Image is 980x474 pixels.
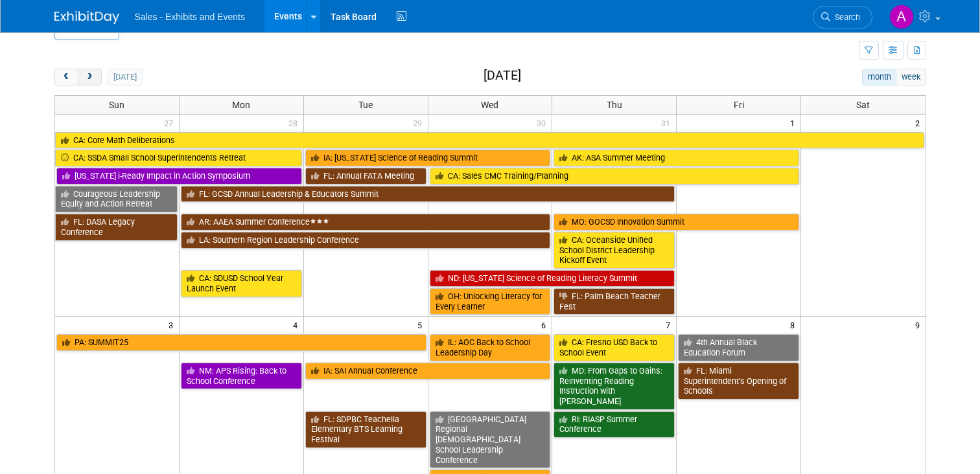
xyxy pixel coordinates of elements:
[540,317,552,333] span: 6
[181,214,551,231] a: AR: AAEA Summer Conference
[862,69,896,85] button: month
[358,100,373,110] span: Tue
[430,270,675,287] a: ND: [US_STATE] Science of Reading Literacy Summit
[181,270,302,297] a: CA: SDUSD School Year Launch Event
[554,214,799,231] a: MO: GOCSD Innovation Summit
[484,69,521,83] h2: [DATE]
[554,150,799,166] a: AK: ASA Summer Meeting
[305,363,551,379] a: IA: SAI Annual Conference
[412,115,428,131] span: 29
[163,115,179,131] span: 27
[305,168,426,185] a: FL: Annual FATA Meeting
[813,6,872,28] a: Search
[430,334,551,361] a: IL: AOC Back to School Leadership Day
[896,69,926,85] button: week
[287,115,303,131] span: 28
[554,334,675,361] a: CA: Fresno USD Back to School Event
[56,334,426,351] a: PA: SUMMIT25
[430,168,800,185] a: CA: Sales CMC Training/Planning
[830,12,860,22] span: Search
[678,334,799,361] a: 4th Annual Black Education Forum
[56,168,302,185] a: [US_STATE] i-Ready Impact in Action Symposium
[914,317,926,333] span: 9
[78,69,102,85] button: next
[181,363,302,389] a: NM: APS Rising: Back to School Conference
[292,317,303,333] span: 4
[535,115,552,131] span: 30
[554,288,675,315] a: FL: Palm Beach Teacher Fest
[889,5,914,29] img: Ale Gonzalez
[416,317,428,333] span: 5
[660,115,676,131] span: 31
[232,100,250,110] span: Mon
[55,132,924,149] a: CA: Core Math Deliberations
[789,317,800,333] span: 8
[430,288,551,315] a: OH: Unlocking Literacy for Every Learner
[664,317,676,333] span: 7
[54,11,119,24] img: ExhibitDay
[481,100,498,110] span: Wed
[181,186,675,203] a: FL: GCSD Annual Leadership & Educators Summit
[55,186,178,212] a: Courageous Leadership Equity and Action Retreat
[734,100,744,110] span: Fri
[914,115,926,131] span: 2
[856,100,870,110] span: Sat
[554,232,675,269] a: CA: Oceanside Unified School District Leadership Kickoff Event
[55,214,178,240] a: FL: DASA Legacy Conference
[305,150,551,166] a: IA: [US_STATE] Science of Reading Summit
[135,12,245,22] span: Sales - Exhibits and Events
[305,411,426,448] a: FL: SDPBC Teachella Elementary BTS Learning Festival
[54,69,78,85] button: prev
[55,150,302,166] a: CA: SSDA Small School Superintendents Retreat
[430,411,551,469] a: [GEOGRAPHIC_DATA] Regional [DEMOGRAPHIC_DATA] School Leadership Conference
[789,115,800,131] span: 1
[108,69,142,85] button: [DATE]
[554,363,675,410] a: MD: From Gaps to Gains: Reinventing Reading Instruction with [PERSON_NAME]
[607,100,622,110] span: Thu
[109,100,124,110] span: Sun
[181,232,551,249] a: LA: Southern Region Leadership Conference
[678,363,799,400] a: FL: Miami Superintendent’s Opening of Schools
[554,411,675,438] a: RI: RIASP Summer Conference
[167,317,179,333] span: 3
